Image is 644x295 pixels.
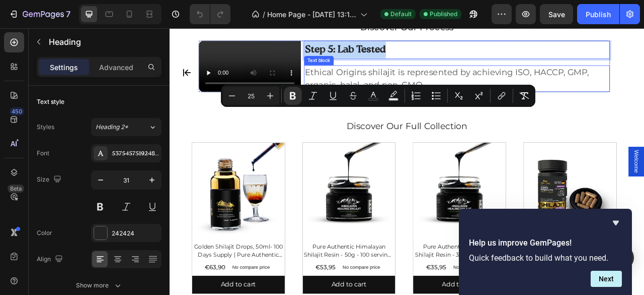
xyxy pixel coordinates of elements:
div: Size [37,173,63,187]
span: Heading 2* [96,123,128,132]
span: Published [430,10,457,19]
button: Carousel Back Arrow [14,48,30,65]
button: Heading 2* [91,118,162,136]
div: Publish [586,9,611,20]
div: Show more [76,280,123,290]
iframe: Design area [170,28,644,295]
p: Ethical Origins shilajit is represented by achieving ISO, HACCP, GMP, organic, halal, and non-GMO. [172,48,558,80]
div: Undo/Redo [190,4,230,24]
div: Beta [8,185,24,193]
div: Align [37,253,65,266]
a: Golden Shilajit Drops, 50ml- 100 Days Supply | Pure Authentic Himalayan Gold Graded from the WORL... [28,146,146,264]
button: Hide survey [610,217,622,229]
p: Settings [50,62,78,73]
button: Publish [577,4,619,24]
button: 7 [4,4,75,24]
span: Home Page - [DATE] 13:12:42 [267,9,356,20]
p: Heading [49,36,157,48]
span: Welcome [589,155,599,184]
a: Pure Authentic Himalayan Shilajit Resin - 30g - 60 servings | Dietary Food Supplement [309,272,427,295]
a: Shilajit Capsules - Standardized Extract | 90 Capsules | Convenient Dietary Food Supplement [450,272,568,295]
button: Save [540,4,573,24]
a: Shilajit Capsules - Standardized Extract | 90 Capsules | Convenient Dietary Food Supplement [450,146,568,264]
h2: Help us improve GemPages! [469,237,622,249]
span: Default [390,10,412,19]
button: Show more [37,276,162,294]
div: Text style [37,97,64,106]
div: Color [37,228,52,238]
p: Quick feedback to build what you need. [469,253,622,263]
h2: Discover Our Full Collection [8,117,596,134]
div: Text block [173,37,206,46]
a: Golden Shilajit Drops, 50ml- 100 Days Supply | Pure Authentic Himalayan Gold Graded from the WORL... [28,272,146,295]
a: Pure Authentic Himalayan Shilajit Resin - 50g - 100 servings | Dietary Food Supplement | Sundried... [169,272,287,295]
div: 450 [10,107,24,115]
p: Advanced [99,62,133,73]
span: Save [548,10,565,19]
button: Next question [591,271,622,287]
div: Editor contextual toolbar [221,85,535,107]
div: 537545751924835475-d12740bf-7c93-43e1-a8e6-520b991b8eed [112,149,159,158]
span: / [263,9,265,20]
strong: Step 5: Lab Tested [172,22,275,34]
video: Video [37,16,167,81]
a: Pure Authentic Himalayan Shilajit Resin - 30g - 60 servings | Dietary Food Supplement [309,146,427,264]
h2: Rich Text Editor. Editing area: main [171,16,559,39]
div: Styles [37,123,54,132]
div: 242424 [112,229,159,238]
div: Font [37,149,49,158]
a: Pure Authentic Himalayan Shilajit Resin - 50g - 100 servings | Dietary Food Supplement | Sundried... [169,146,287,264]
p: 7 [66,8,70,20]
div: Help us improve GemPages! [469,217,622,287]
button: Carousel Next Arrow [580,4,596,20]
